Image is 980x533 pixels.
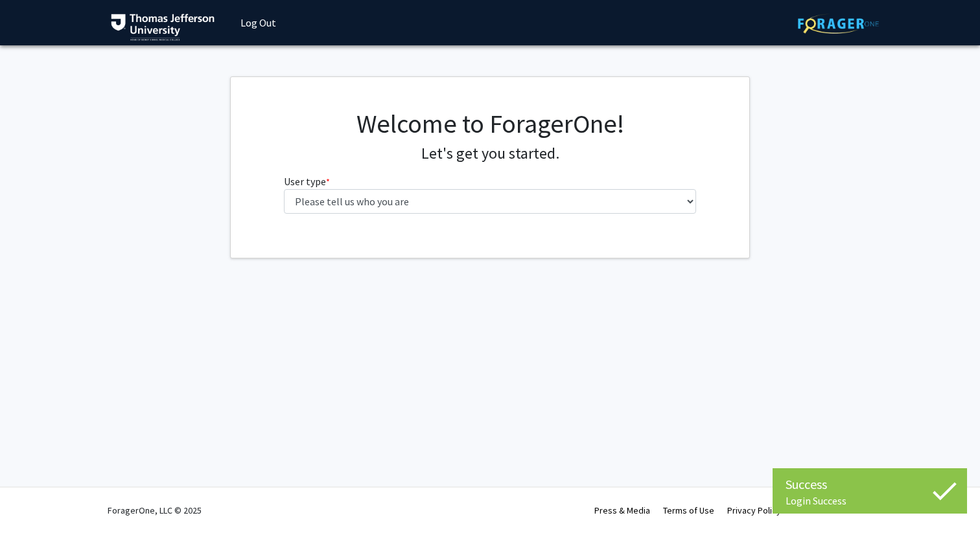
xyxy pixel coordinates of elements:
[594,505,650,516] a: Press & Media
[284,108,697,139] h1: Welcome to ForagerOne!
[284,144,697,163] h4: Let's get you started.
[798,14,879,34] img: ForagerOne Logo
[663,505,714,516] a: Terms of Use
[786,475,954,494] div: Success
[284,174,330,189] label: User type
[111,14,215,41] img: Thomas Jefferson University Logo
[786,494,954,507] div: Login Success
[727,505,781,516] a: Privacy Policy
[108,488,202,533] div: ForagerOne, LLC © 2025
